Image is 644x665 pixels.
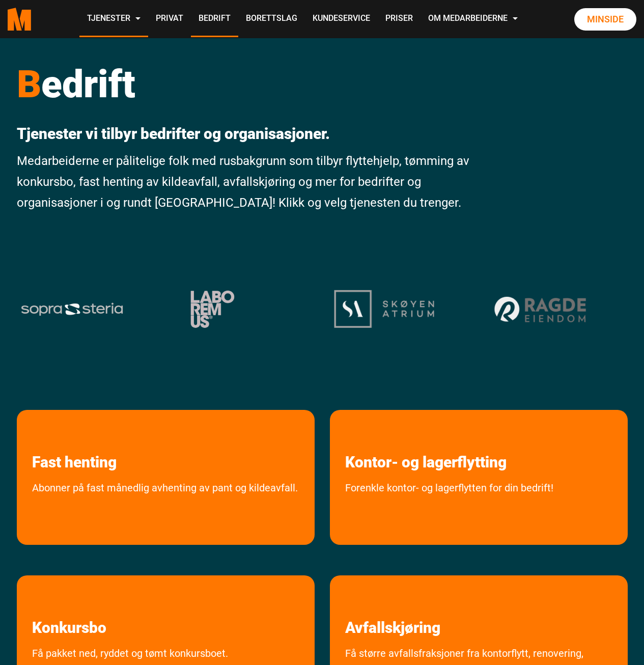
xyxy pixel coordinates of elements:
[334,290,434,328] img: logo okbnbonwi65nevcbb1i9s8fi7cq4v3pheurk5r3yf4
[238,1,305,37] a: Borettslag
[574,8,636,31] a: Minside
[330,575,456,637] a: les mer om Avfallskjøring
[79,1,148,37] a: Tjenester
[17,61,471,107] h1: edrift
[17,575,122,637] a: les mer om Konkursbo
[421,1,525,37] a: Om Medarbeiderne
[17,410,132,472] a: les mer om Fast henting
[17,125,471,143] p: Tjenester vi tilbyr bedrifter og organisasjoner.
[177,290,248,328] img: Laboremus logo og 1
[17,479,313,540] a: Abonner på fast månedlig avhenting av pant og kildeavfall.
[17,151,471,213] p: Medarbeiderne er pålitelige folk med rusbakgrunn som tilbyr flyttehjelp, tømming av konkursbo, fa...
[305,1,378,37] a: Kundeservice
[491,293,591,325] img: ragde okbn97d8gwrerwy0sgwppcyprqy9juuzeksfkgscu8 2
[148,1,191,37] a: Privat
[378,1,421,37] a: Priser
[330,410,522,472] a: les mer om Kontor- og lagerflytting
[330,479,569,540] a: Forenkle kontor- og lagerflytten for din bedrift!
[20,302,124,316] img: sopra steria logo
[191,1,238,37] a: Bedrift
[17,62,41,106] span: B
